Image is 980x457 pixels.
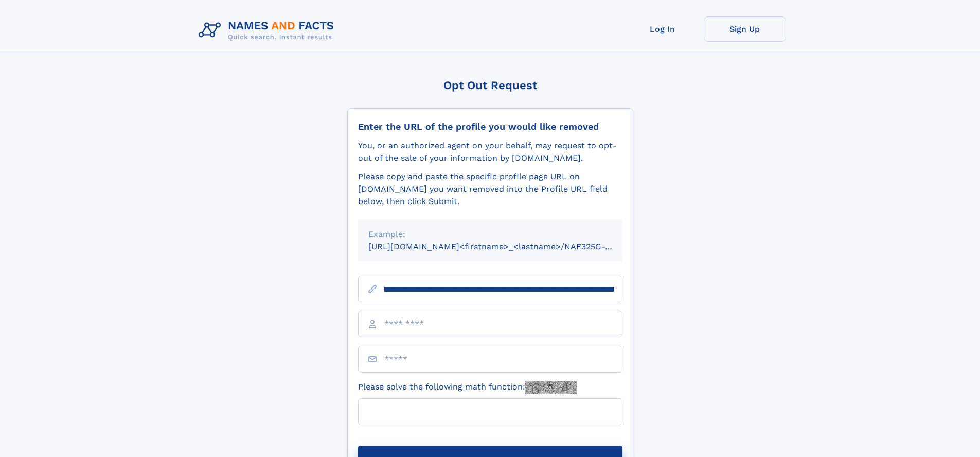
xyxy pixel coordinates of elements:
[358,140,622,164] div: You, or an authorized agent on your behalf, may request to opt-out of the sale of your informatio...
[358,381,577,394] label: Please solve the following math function:
[368,242,642,251] small: [URL][DOMAIN_NAME]<firstname>_<lastname>/NAF325G-xxxxxxxx
[347,79,633,92] div: Opt Out Request
[704,16,786,42] a: Sign Up
[368,228,612,241] div: Example:
[358,171,622,208] div: Please copy and paste the specific profile page URL on [DOMAIN_NAME] you want removed into the Pr...
[194,16,343,44] img: Logo Names and Facts
[621,16,704,42] a: Log In
[358,121,622,132] div: Enter the URL of the profile you would like removed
